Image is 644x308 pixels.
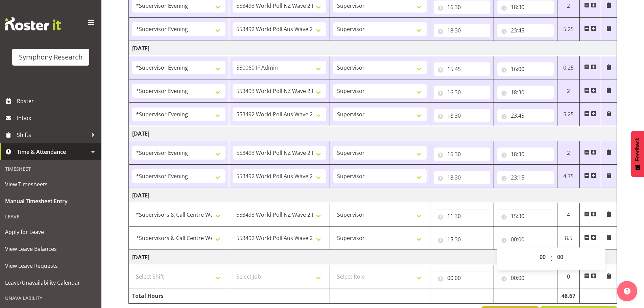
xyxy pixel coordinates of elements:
[2,176,100,193] a: View Timesheets
[5,278,96,288] span: Leave/Unavailability Calendar
[5,196,96,206] span: Manual Timesheet Entry
[5,179,96,189] span: View Timesheets
[17,113,98,123] span: Inbox
[557,227,580,250] td: 8.5
[129,126,617,141] td: [DATE]
[2,291,100,305] div: Unavailability
[434,147,490,161] input: Click to select...
[2,274,100,291] a: Leave/Unavailability Calendar
[129,288,229,304] td: Total Hours
[5,17,61,30] img: Rosterit website logo
[434,62,490,76] input: Click to select...
[434,233,490,246] input: Click to select...
[5,244,96,254] span: View Leave Balances
[5,227,96,237] span: Apply for Leave
[2,193,100,210] a: Manual Timesheet Entry
[635,138,641,161] span: Feedback
[2,223,100,240] a: Apply for Leave
[17,147,88,157] span: Time & Attendance
[434,109,490,122] input: Click to select...
[631,131,644,177] button: Feedback - Show survey
[497,233,554,246] input: Click to select...
[2,210,100,223] div: Leave
[434,209,490,223] input: Click to select...
[2,257,100,274] a: View Leave Requests
[557,56,580,79] td: 0.25
[129,188,617,203] td: [DATE]
[557,265,580,288] td: 0
[497,86,554,99] input: Click to select...
[2,162,100,176] div: Timesheet
[497,171,554,184] input: Click to select...
[5,261,96,271] span: View Leave Requests
[557,103,580,126] td: 5.25
[624,288,630,294] img: help-xxl-2.png
[557,203,580,227] td: 4
[557,165,580,188] td: 4.75
[497,147,554,161] input: Click to select...
[497,24,554,37] input: Click to select...
[17,130,88,140] span: Shifts
[17,96,98,106] span: Roster
[550,250,552,267] span: :
[497,271,554,285] input: Click to select...
[497,209,554,223] input: Click to select...
[497,62,554,76] input: Click to select...
[434,24,490,37] input: Click to select...
[434,271,490,285] input: Click to select...
[557,288,580,304] td: 48.67
[557,79,580,103] td: 2
[434,0,490,14] input: Click to select...
[434,86,490,99] input: Click to select...
[19,52,82,62] div: Symphony Research
[557,18,580,41] td: 5.25
[497,0,554,14] input: Click to select...
[129,41,617,56] td: [DATE]
[434,171,490,184] input: Click to select...
[557,141,580,165] td: 2
[2,240,100,257] a: View Leave Balances
[497,109,554,122] input: Click to select...
[129,250,617,265] td: [DATE]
